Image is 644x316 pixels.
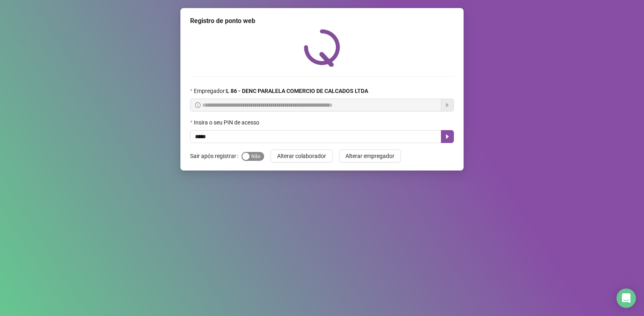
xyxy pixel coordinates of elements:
[339,150,401,162] button: Alterar empregador
[190,16,454,26] div: Registro de ponto web
[444,133,451,140] span: caret-right
[195,102,201,108] span: info-circle
[190,118,265,127] label: Insira o seu PIN de acesso
[345,152,394,160] span: Alterar empregador
[271,150,333,162] button: Alterar colaborador
[194,86,368,95] span: Empregador :
[226,88,368,94] strong: L 86 - DENC PARALELA COMERCIO DE CALCADOS LTDA
[277,152,326,160] span: Alterar colaborador
[190,150,241,162] label: Sair após registrar
[304,29,340,67] img: QRPoint
[616,289,636,308] div: Open Intercom Messenger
